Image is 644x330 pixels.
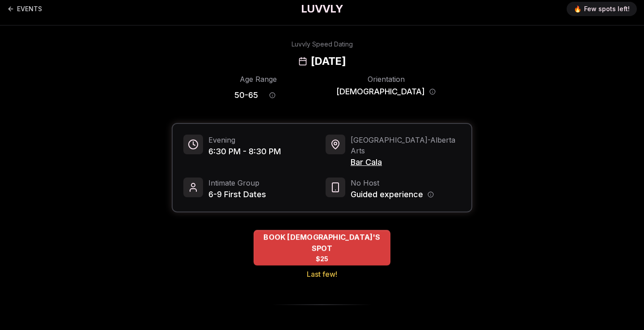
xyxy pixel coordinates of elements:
[429,89,436,95] button: Orientation information
[336,85,425,98] span: [DEMOGRAPHIC_DATA]
[351,156,461,169] span: Bar Cala
[208,135,281,145] span: Evening
[336,74,436,85] div: Orientation
[208,145,281,158] span: 6:30 PM - 8:30 PM
[351,135,461,156] span: [GEOGRAPHIC_DATA] - Alberta Arts
[316,254,329,263] span: $25
[208,188,266,201] span: 6-9 First Dates
[574,4,581,13] span: 🔥
[292,40,353,49] div: Luvvly Speed Dating
[234,89,258,102] span: 50 - 65
[428,191,434,198] button: Host information
[311,54,346,68] h2: [DATE]
[254,230,390,266] button: BOOK QUEER WOMEN'S SPOT - Last few!
[307,269,337,279] span: Last few!
[263,85,282,105] button: Age range information
[254,232,390,254] span: BOOK [DEMOGRAPHIC_DATA]'S SPOT
[351,188,423,201] span: Guided experience
[208,74,308,85] div: Age Range
[351,178,434,188] span: No Host
[584,4,630,13] span: Few spots left!
[301,2,343,16] a: LUVVLY
[208,178,266,188] span: Intimate Group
